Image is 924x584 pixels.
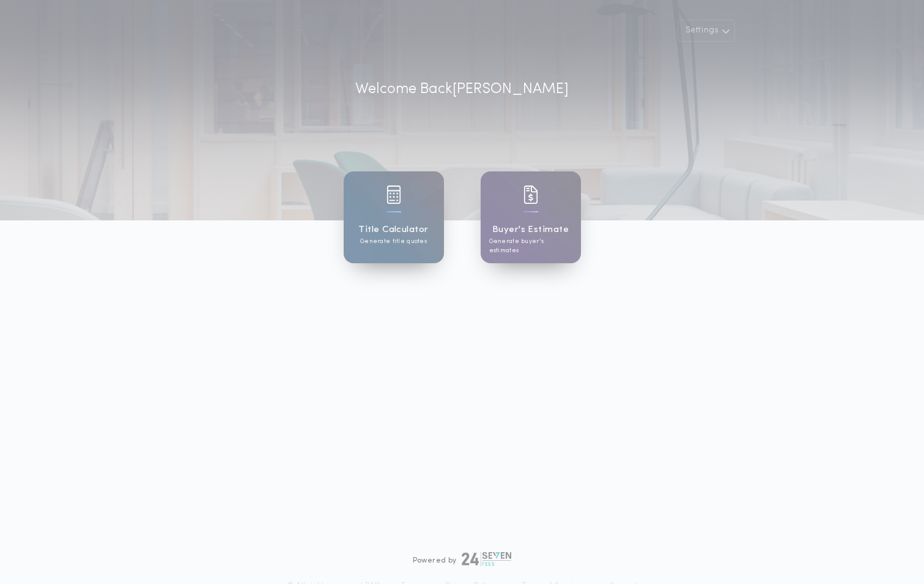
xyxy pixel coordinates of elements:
[462,552,512,566] img: logo
[523,185,538,204] img: card icon
[678,20,735,42] button: Settings
[360,237,427,246] p: Generate title quotes
[386,185,401,204] img: card icon
[355,78,569,100] p: Welcome Back [PERSON_NAME]
[489,237,572,255] p: Generate buyer's estimates
[358,223,428,237] h1: Title Calculator
[413,552,512,566] div: Powered by
[344,171,444,263] a: card iconTitle CalculatorGenerate title quotes
[492,223,569,237] h1: Buyer's Estimate
[481,171,581,263] a: card iconBuyer's EstimateGenerate buyer's estimates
